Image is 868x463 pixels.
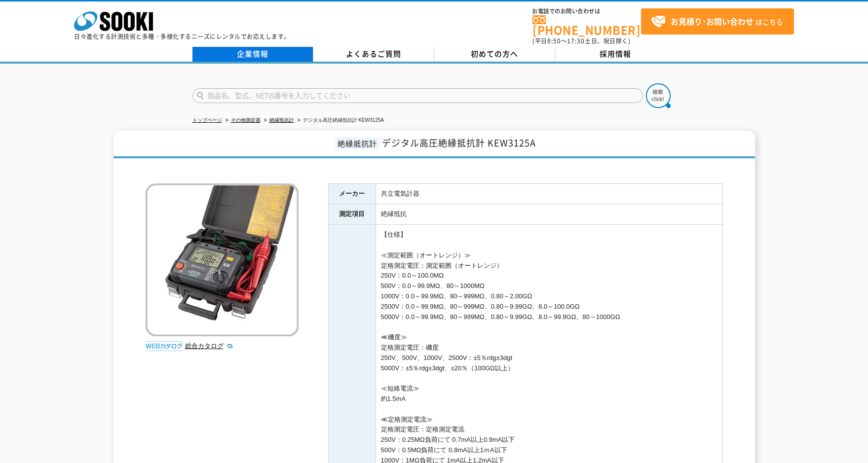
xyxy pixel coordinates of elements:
[532,8,641,14] span: お電話でのお問い合わせは
[185,342,233,350] a: 総合カタログ
[567,36,585,45] span: 17:30
[192,47,313,62] a: 企業情報
[269,117,294,123] a: 絶縁抵抗計
[231,117,261,123] a: その他測定器
[434,47,555,62] a: 初めての方へ
[376,183,722,204] td: 共立電気計器
[471,48,518,59] span: 初めての方へ
[328,183,376,204] th: メーカー
[296,115,384,126] li: デジタル高圧絶縁抵抗計 KEW3125A
[146,183,299,336] img: デジタル高圧絶縁抵抗計 KEW3125A
[146,341,183,351] img: webカタログ
[335,138,379,149] span: 絶縁抵抗計
[328,204,376,225] th: 測定項目
[532,15,641,36] a: [PHONE_NUMBER]
[646,83,671,108] img: btn_search.png
[671,15,754,27] strong: お見積り･お問い合わせ
[532,36,630,45] span: (平日 ～ 土日、祝日除く)
[555,47,676,62] a: 採用情報
[192,88,643,103] input: 商品名、型式、NETIS番号を入力してください
[651,14,783,29] span: はこちら
[547,36,561,45] span: 8:50
[376,204,722,225] td: 絶縁抵抗
[382,136,536,149] span: デジタル高圧絶縁抵抗計 KEW3125A
[641,8,794,35] a: お見積り･お問い合わせはこちら
[313,47,434,62] a: よくあるご質問
[74,34,290,39] p: 日々進化する計測技術と多種・多様化するニーズにレンタルでお応えします。
[192,117,222,123] a: トップページ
